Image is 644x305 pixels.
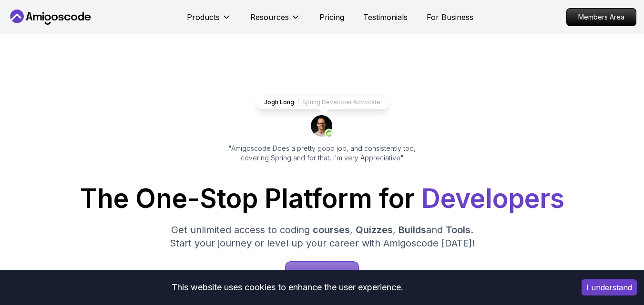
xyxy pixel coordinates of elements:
[7,277,567,298] div: This website uses cookies to enhance the user experience.
[250,11,300,30] button: Resources
[250,11,289,23] p: Resources
[162,223,482,250] p: Get unlimited access to coding , , and . Start your journey or level up your career with Amigosco...
[8,186,636,212] h1: The One-Stop Platform for
[286,262,358,285] p: Start for Free
[446,224,470,236] span: Tools
[427,11,473,23] a: For Business
[421,183,564,214] span: Developers
[566,8,636,26] a: Members Area
[399,224,426,236] span: Builds
[363,11,408,23] a: Testimonials
[319,11,344,23] a: Pricing
[582,279,637,295] button: Accept cookies
[187,11,220,23] p: Products
[264,98,294,106] p: Jogh Long
[356,224,393,236] span: Quizzes
[313,224,350,236] span: courses
[567,9,636,26] p: Members Area
[285,261,359,285] a: Start for Free
[187,11,231,30] button: Products
[215,144,429,163] p: "Amigoscode Does a pretty good job, and consistently too, covering Spring and for that, I'm very ...
[302,98,380,106] p: Spring Developer Advocate
[311,115,334,138] img: josh long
